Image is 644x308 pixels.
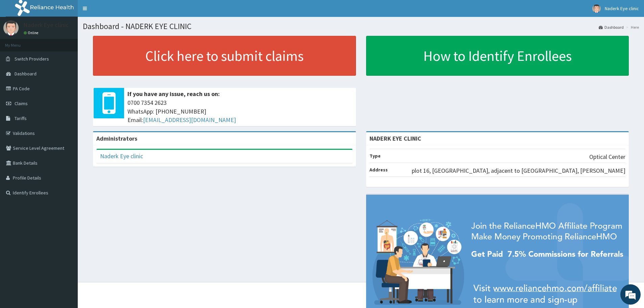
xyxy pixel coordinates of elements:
[589,152,625,161] p: Optical Center
[93,36,356,76] a: Click here to submit claims
[369,135,421,142] strong: NADERK EYE CLINIC
[599,24,624,30] a: Dashboard
[24,22,69,28] p: Naderk Eye clinic
[3,20,19,35] img: User Image
[143,116,236,124] a: [EMAIL_ADDRESS][DOMAIN_NAME]
[369,153,381,159] b: Type
[100,152,143,160] a: Naderk Eye clinic
[366,36,629,76] a: How to Identify Enrollees
[15,115,27,121] span: Tariffs
[605,5,639,11] span: Naderk Eye clinic
[127,90,220,98] b: If you have any issue, reach us on:
[24,30,40,35] a: Online
[592,4,601,13] img: User Image
[96,135,137,142] b: Administrators
[624,24,639,30] li: Here
[412,166,625,175] p: plot 16, [GEOGRAPHIC_DATA], adjacent to [GEOGRAPHIC_DATA], [PERSON_NAME]
[83,22,639,31] h1: Dashboard - NADERK EYE CLINIC
[369,167,388,173] b: Address
[15,56,49,62] span: Switch Providers
[15,71,37,77] span: Dashboard
[15,100,28,106] span: Claims
[127,98,353,124] span: 0700 7354 2623 WhatsApp: [PHONE_NUMBER] Email:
